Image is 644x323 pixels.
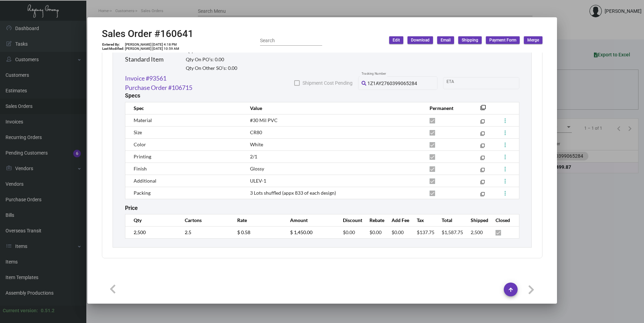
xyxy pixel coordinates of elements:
span: 2/1 [250,154,257,159]
td: Entered By: [102,43,125,47]
th: Closed [489,214,519,226]
span: Edit [393,37,400,43]
span: Payment Form [489,37,516,43]
span: Color [134,141,146,147]
span: CR80 [250,129,262,135]
span: Size [134,129,142,135]
button: Shipping [458,36,482,44]
button: Edit [389,36,403,44]
span: Glossy [250,166,264,172]
mat-icon: filter_none [480,133,485,137]
mat-icon: filter_none [480,193,485,198]
h2: Standard Item [125,56,164,63]
span: Additional [134,178,156,184]
h2: Qty On Other SO’s: 0.00 [186,65,237,71]
h2: Specs [125,92,140,99]
span: $0.00 [343,229,355,235]
th: Cartons [178,214,231,226]
th: Value [243,102,422,114]
span: #30 Mil PVC [250,117,278,123]
span: Material [134,117,152,123]
button: Download [407,36,433,44]
td: Last Modified: [102,47,125,51]
th: Rate [230,214,283,226]
a: Invoice #93561 [125,74,166,83]
td: [PERSON_NAME] [DATE] 4:18 PM [125,43,180,47]
a: Purchase Order #106715 [125,83,192,92]
span: Finish [134,166,147,172]
mat-icon: filter_none [480,157,485,161]
span: 1Z1AY2760399065284 [367,81,417,86]
h2: Qty On PO’s: 0.00 [186,57,237,63]
span: $0.00 [369,229,382,235]
mat-icon: filter_none [480,107,486,112]
td: [PERSON_NAME] [DATE] 10:59 AM [125,47,180,51]
span: White [250,141,263,147]
mat-icon: filter_none [480,169,485,174]
span: Download [411,37,430,43]
th: Permanent [423,102,470,114]
span: ULEV-1 [250,178,266,184]
span: Shipping [462,37,478,43]
span: Merge [527,37,539,43]
span: $137.75 [417,229,434,235]
span: $0.00 [392,229,404,235]
th: Shipped [464,214,489,226]
span: Packing [134,190,151,196]
span: 3 Lots shuffled (appx 833 of each design) [250,190,336,196]
th: Add Fee [385,214,410,226]
mat-icon: filter_none [480,145,485,149]
mat-icon: filter_none [480,121,485,125]
th: Rebate [363,214,385,226]
div: 0.51.2 [41,307,55,314]
span: Shipment Cost Pending [302,79,353,87]
span: Printing [134,154,151,159]
mat-icon: filter_none [480,181,485,186]
th: Qty [125,214,178,226]
input: Start date [446,80,468,86]
h2: Sales Order #160641 [102,28,193,40]
input: End date [474,80,507,86]
button: Merge [524,36,542,44]
div: Current version: [3,307,38,314]
th: Tax [410,214,435,226]
button: Payment Form [486,36,520,44]
h2: Price [125,205,138,211]
th: Spec [125,102,243,114]
th: Amount [283,214,336,226]
span: Email [441,37,451,43]
th: Discount [336,214,363,226]
button: Email [437,36,454,44]
span: 2,500 [471,229,483,235]
span: $1,587.75 [442,229,463,235]
th: Total [435,214,464,226]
